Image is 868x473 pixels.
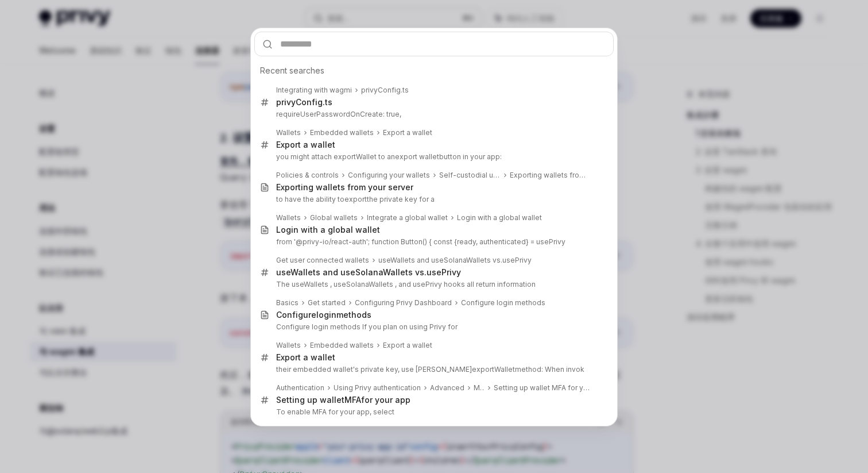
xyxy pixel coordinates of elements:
[348,171,430,180] div: Configuring your wallets
[276,171,339,180] div: Policies & controls
[502,256,532,264] b: usePrivy
[276,195,590,204] p: to have the ability to the private key for a
[276,97,332,107] div: privyConfig.ts
[276,267,461,278] div: useWallets and useSolanaWallets vs.
[276,322,590,332] p: Configure login methods If you plan on using Privy for
[344,395,361,405] b: MFA
[474,383,485,393] div: MFA
[276,280,590,289] p: The useWallets , useSolanaWallets , and usePrivy hooks all return information
[383,128,432,137] div: Export a wallet
[276,407,590,417] p: To enable MFA for your app, select
[276,310,371,320] div: Configure methods
[310,128,374,137] div: Embedded wallets
[334,383,421,393] div: Using Privy authentication
[461,298,545,307] div: Configure login methods
[367,213,448,222] div: Integrate a global wallet
[276,383,324,393] div: Authentication
[457,213,542,222] div: Login with a global wallet
[276,298,299,307] div: Basics
[276,341,301,350] div: Wallets
[316,310,336,320] b: login
[344,195,367,203] b: export
[472,365,515,374] b: exportWallet
[383,341,432,350] div: Export a wallet
[355,298,452,307] div: Configuring Privy Dashboard
[378,256,532,265] div: useWallets and useSolanaWallets vs.
[260,65,324,76] span: Recent searches
[276,225,380,235] div: Login with a global wallet
[276,352,335,363] div: Export a wallet
[361,86,409,95] div: privyConfig.ts
[276,86,352,95] div: Integrating with wagmi
[276,365,590,374] p: their embedded wallet's private key, use [PERSON_NAME] method: When invok
[276,213,301,222] div: Wallets
[276,152,590,161] p: you might attach exportWallet to an button in your app:
[276,140,335,150] div: Export a wallet
[310,341,374,350] div: Embedded wallets
[427,267,461,277] b: usePrivy
[276,182,413,193] div: ing wallets from your server
[276,237,590,247] p: from '@privy-io/react-auth'; function Button() { const {ready, authenticated
[276,256,369,265] div: Get user connected wallets
[439,171,501,180] div: Self-custodial user wallets
[310,213,358,222] div: Global wallets
[526,237,565,246] b: } = usePrivy
[276,128,301,137] div: Wallets
[308,298,346,307] div: Get started
[494,383,590,393] div: Setting up wallet MFA for your app
[276,110,401,118] b: requireUserPasswordOnCreate: true,
[430,383,464,393] div: Advanced
[276,182,301,192] b: Export
[276,395,410,405] div: Setting up wallet for your app
[510,171,590,180] div: Exporting wallets from your server
[395,152,439,161] b: export wallet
